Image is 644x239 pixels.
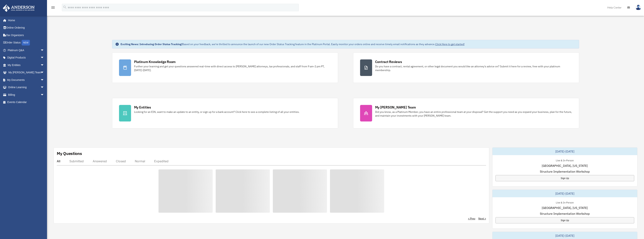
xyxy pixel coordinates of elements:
[492,190,637,197] div: [DATE]-[DATE]
[3,17,48,24] a: Home
[40,61,48,69] span: arrow_drop_down
[134,110,300,114] div: Looking for an EIN, want to make an update to an entity, or sign up for a bank account? Click her...
[40,54,48,62] span: arrow_drop_down
[2,5,36,12] img: Anderson Advisors Platinum Portal
[495,175,634,181] a: Sign Up
[553,200,577,204] div: Live & In-Person
[495,217,634,223] a: Sign Up
[134,64,331,72] div: Further your learning and get your questions answered real-time with direct access to [PERSON_NAM...
[3,99,50,106] a: Events Calendar
[112,98,338,128] a: My Entities Looking for an EIN, want to make an update to an entity, or sign up for a bank accoun...
[57,151,82,156] div: My Questions
[3,84,50,91] a: Online Learningarrow_drop_down
[3,69,50,76] a: My [PERSON_NAME] Teamarrow_drop_down
[40,84,48,91] span: arrow_drop_down
[478,217,486,220] a: Next >
[3,46,50,54] a: Platinum Q&Aarrow_drop_down
[57,159,60,163] div: All
[63,5,67,9] i: search
[69,159,84,163] div: Submitted
[435,42,465,46] a: Click Here to get started!
[40,91,48,99] span: arrow_drop_down
[93,159,107,163] div: Answered
[3,91,50,99] a: Billingarrow_drop_down
[135,159,145,163] div: Normal
[375,110,572,118] div: Did you know, as a Platinum Member, you have an entire professional team at your disposal? Get th...
[353,52,579,83] a: Contract Reviews Do you have a contract, rental agreement, or other legal document you would like...
[3,61,50,69] a: My Entitiesarrow_drop_down
[492,148,637,155] div: [DATE]-[DATE]
[540,169,590,174] span: Structure Implementation Workshop
[468,217,475,220] a: < Prev
[375,64,572,72] div: Do you have a contract, rental agreement, or other legal document you would like an attorney's ad...
[121,42,465,46] div: Based on your feedback, we're thrilled to announce the launch of our new Order Status Tracking fe...
[116,159,126,163] div: Closed
[40,69,48,77] span: arrow_drop_down
[375,105,416,110] div: My [PERSON_NAME] Team
[540,211,590,216] span: Structure Implementation Workshop
[353,98,579,128] a: My [PERSON_NAME] Team Did you know, as a Platinum Member, you have an entire professional team at...
[3,31,50,39] a: Tax Organizers
[112,52,338,83] a: Platinum Knowledge Room Further your learning and get your questions answered real-time with dire...
[3,54,50,61] a: Digital Productsarrow_drop_down
[154,159,168,163] div: Expedited
[40,76,48,84] span: arrow_drop_down
[3,24,50,32] a: Online Ordering
[3,39,50,47] a: Order StatusNEW
[3,76,50,84] a: My Documentsarrow_drop_down
[636,5,641,10] img: User Pic
[134,105,151,110] div: My Entities
[121,42,182,46] strong: Exciting News: Introducing Order Status Tracking!
[134,59,176,64] div: Platinum Knowledge Room
[375,59,402,64] div: Contract Reviews
[542,163,588,168] span: [GEOGRAPHIC_DATA], [US_STATE]
[40,46,48,54] span: arrow_drop_down
[22,40,30,46] div: NEW
[553,158,577,162] div: Live & In-Person
[51,5,55,10] i: menu
[542,206,588,210] span: [GEOGRAPHIC_DATA], [US_STATE]
[51,7,55,10] a: menu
